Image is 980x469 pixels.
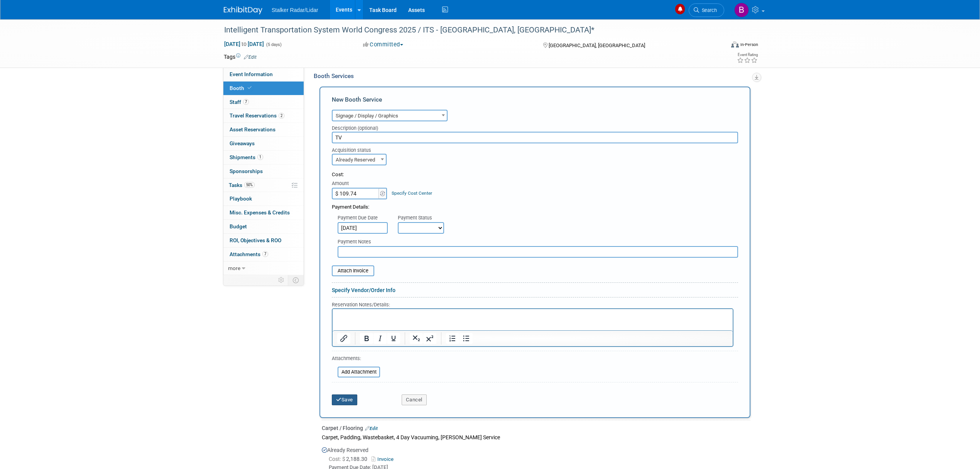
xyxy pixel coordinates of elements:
[230,168,263,174] span: Sponsorships
[332,301,733,308] div: Reservation Notes/Details:
[230,99,249,105] span: Staff
[360,41,406,49] button: Committed
[230,209,290,216] span: Misc. Expenses & Credits
[734,3,749,17] img: Brooke Journet
[549,42,645,48] span: [GEOGRAPHIC_DATA], [GEOGRAPHIC_DATA]
[262,251,268,257] span: 7
[460,333,473,344] button: Bullet list
[221,23,713,37] div: Intelligent Transportation System World Congress 2025 / ITS - [GEOGRAPHIC_DATA], [GEOGRAPHIC_DATA]*
[737,53,758,57] div: Event Rating
[398,214,449,222] div: Payment Status
[223,151,304,164] a: Shipments1
[224,7,262,14] img: ExhibitDay
[229,182,255,188] span: Tasks
[332,121,738,132] div: Description (optional)
[223,123,304,136] a: Asset Reservations
[365,426,378,431] a: Edit
[230,154,263,160] span: Shipments
[314,72,756,80] div: Booth Services
[223,68,304,81] a: Event Information
[279,113,284,119] span: 2
[223,137,304,150] a: Giveaways
[288,275,304,285] td: Toggle Event Tabs
[230,71,273,77] span: Event Information
[244,182,255,188] span: 50%
[243,99,249,105] span: 7
[387,333,400,344] button: Underline
[446,333,459,344] button: Numbered list
[332,355,380,364] div: Attachments:
[248,86,252,90] i: Booth reservation complete
[228,265,240,271] span: more
[223,165,304,178] a: Sponsorships
[223,262,304,275] a: more
[337,333,350,344] button: Insert/edit link
[272,7,318,13] span: Stalker Radar/Lidar
[332,154,387,165] span: Already Reserved
[223,178,304,192] a: Tasks50%
[230,223,247,229] span: Budget
[332,199,738,211] div: Payment Details:
[223,95,304,109] a: Staff7
[731,41,739,48] img: Format-Inperson.png
[333,155,386,165] span: Already Reserved
[332,171,738,178] div: Cost:
[244,54,257,60] a: Edit
[402,394,427,405] button: Cancel
[230,140,255,146] span: Giveaways
[332,180,388,188] div: Amount
[223,220,304,233] a: Budget
[223,206,304,219] a: Misc. Expenses & Credits
[740,42,758,48] div: In-Person
[332,143,390,154] div: Acquisition status
[338,214,386,222] div: Payment Due Date
[333,110,447,121] span: Signage / Display / Graphics
[679,40,758,52] div: Event Format
[224,41,264,48] span: [DATE] [DATE]
[230,237,281,243] span: ROI, Objectives & ROO
[223,109,304,122] a: Travel Reservations2
[275,275,288,285] td: Personalize Event Tab Strip
[360,333,373,344] button: Bold
[338,238,738,246] div: Payment Notes
[372,456,397,462] a: Invoice
[230,126,275,133] span: Asset Reservations
[332,287,395,293] a: Specify Vendor/Order Info
[373,333,387,344] button: Italic
[332,95,738,108] div: New Booth Service
[332,394,357,405] button: Save
[332,110,448,121] span: Signage / Display / Graphics
[410,333,423,344] button: Subscript
[230,85,253,91] span: Booth
[699,7,717,13] span: Search
[329,456,346,462] span: Cost: $
[240,41,248,47] span: to
[223,248,304,261] a: Attachments7
[322,432,750,442] div: Carpet, Padding, Wastebasket, 4 Day Vacuuming, [PERSON_NAME] Service
[333,309,733,330] iframe: Rich Text Area
[224,53,257,61] td: Tags
[223,234,304,247] a: ROI, Objectives & ROO
[230,251,268,257] span: Attachments
[329,456,370,462] span: 2,188.30
[223,192,304,206] a: Playbook
[230,112,284,119] span: Travel Reservations
[265,42,282,47] span: (5 days)
[423,333,436,344] button: Superscript
[230,195,252,202] span: Playbook
[322,424,750,432] div: Carpet / Flooring
[257,154,263,160] span: 1
[689,3,724,17] a: Search
[392,190,432,196] a: Specify Cost Center
[223,82,304,95] a: Booth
